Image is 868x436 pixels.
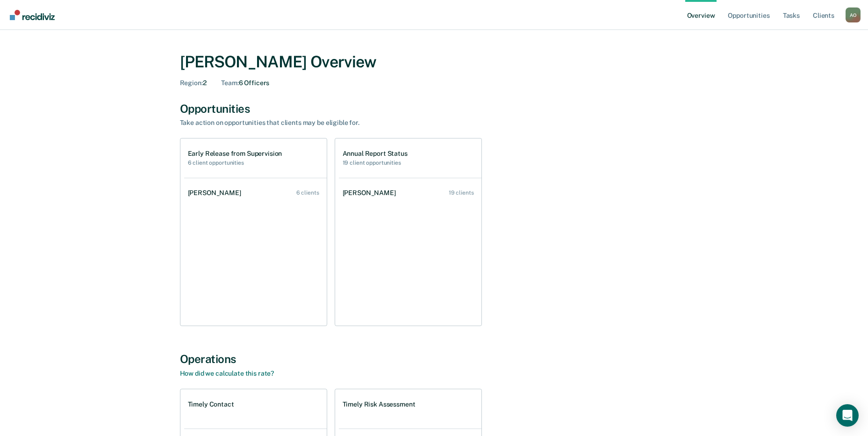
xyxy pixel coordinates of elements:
div: Opportunities [180,102,689,116]
div: 6 clients [296,189,319,196]
div: 6 Officers [221,79,269,87]
div: 2 [180,79,207,87]
div: Take action on opportunities that clients may be eligible for. [180,119,507,127]
h1: Annual Report Status [343,150,408,158]
h1: Timely Contact [188,400,234,408]
div: 19 clients [449,189,474,196]
a: How did we calculate this rate? [180,370,274,377]
h1: Timely Risk Assessment [343,400,416,408]
div: Operations [180,352,689,366]
a: [PERSON_NAME] 6 clients [184,180,327,206]
div: A O [846,7,861,22]
h2: 19 client opportunities [343,160,408,166]
div: Open Intercom Messenger [836,404,859,427]
div: [PERSON_NAME] [188,189,245,197]
div: [PERSON_NAME] [343,189,400,197]
span: Region : [180,79,203,87]
a: [PERSON_NAME] 19 clients [339,180,481,206]
div: [PERSON_NAME] Overview [180,52,689,72]
button: Profile dropdown button [846,7,861,22]
span: Team : [221,79,238,87]
h2: 6 client opportunities [188,160,282,166]
h1: Early Release from Supervision [188,150,282,158]
img: Recidiviz [10,10,55,20]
